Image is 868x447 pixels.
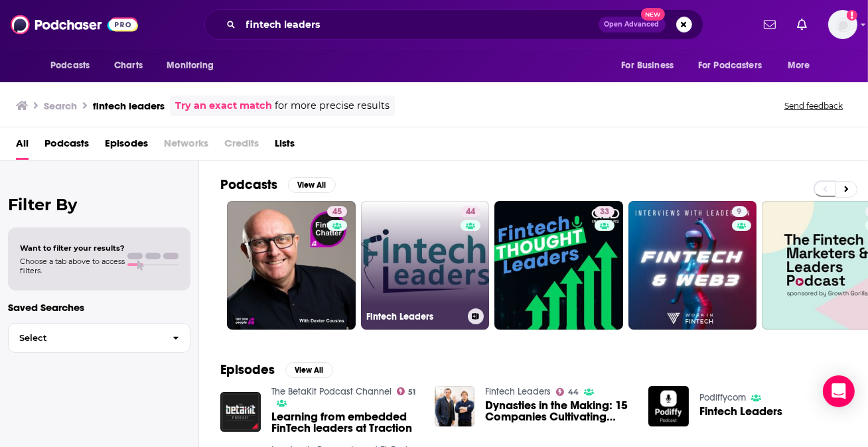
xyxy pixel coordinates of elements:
h2: Podcasts [220,176,277,193]
span: 33 [600,206,609,219]
button: View All [288,177,336,193]
span: Logged in as aridings [828,10,857,39]
span: Monitoring [167,56,214,75]
a: Podcasts [44,133,89,160]
button: Show profile menu [828,10,857,39]
span: for more precise results [275,98,390,113]
h3: fintech leaders [93,99,165,112]
h2: Filter By [8,195,190,214]
span: 44 [466,206,475,219]
span: Charts [114,56,143,75]
span: Credits [224,133,259,160]
a: Try an exact match [175,98,272,113]
img: Podchaser - Follow, Share and Rate Podcasts [11,12,138,37]
a: 9 [628,201,757,330]
img: Learning from embedded FinTech leaders at Traction [220,392,261,432]
a: 44 [556,388,579,396]
a: 51 [397,387,416,395]
a: 45 [227,201,356,330]
span: Choose a tab above to access filters. [20,257,125,275]
span: For Business [621,56,674,75]
h3: Fintech Leaders [366,311,463,322]
img: Dynasties in the Making: 15 Companies Cultivating Tomorrow’s Fintech Leaders [435,386,475,426]
div: Search podcasts, credits, & more... [204,9,703,40]
a: Charts [106,53,151,78]
button: open menu [689,53,781,78]
a: Fintech Leaders [699,406,782,417]
a: 33 [494,201,623,330]
span: 9 [737,206,742,219]
svg: Add a profile image [847,10,857,21]
a: Show notifications dropdown [759,13,781,36]
button: open menu [778,53,827,78]
span: Podcasts [50,56,90,75]
span: New [641,8,665,21]
button: open menu [157,53,231,78]
a: All [16,133,29,160]
button: open menu [41,53,107,78]
span: 45 [332,206,342,219]
h2: Episodes [220,361,275,378]
span: Dynasties in the Making: 15 Companies Cultivating [DATE] Fintech Leaders [485,400,632,422]
button: open menu [612,53,690,78]
span: Select [9,334,162,342]
a: 9 [732,206,747,217]
img: Fintech Leaders [648,386,689,426]
span: Want to filter your results? [20,243,125,253]
a: 44 [461,206,480,217]
button: Send feedback [780,100,847,111]
a: 33 [595,206,615,217]
a: 45 [327,206,347,217]
a: The BetaKit Podcast Channel [271,386,392,397]
span: Open Advanced [605,21,660,28]
p: Saved Searches [8,301,190,314]
button: View All [285,362,333,378]
a: Show notifications dropdown [792,13,812,36]
span: More [788,56,810,75]
button: Select [8,323,190,353]
span: 44 [568,389,579,395]
h3: Search [44,99,77,112]
a: Episodes [105,133,148,160]
a: Dynasties in the Making: 15 Companies Cultivating Tomorrow’s Fintech Leaders [485,400,632,422]
a: Learning from embedded FinTech leaders at Traction [271,411,419,434]
button: Open AdvancedNew [599,17,666,32]
a: 44Fintech Leaders [361,201,490,330]
div: Open Intercom Messenger [823,375,855,407]
a: PodcastsView All [220,176,336,193]
a: Fintech Leaders [485,386,551,397]
span: Networks [164,133,208,160]
img: User Profile [828,10,857,39]
a: EpisodesView All [220,361,333,378]
a: Podiffycom [699,392,746,403]
a: Lists [275,133,295,160]
span: For Podcasters [698,56,762,75]
span: 51 [408,389,415,395]
input: Search podcasts, credits, & more... [241,14,599,35]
